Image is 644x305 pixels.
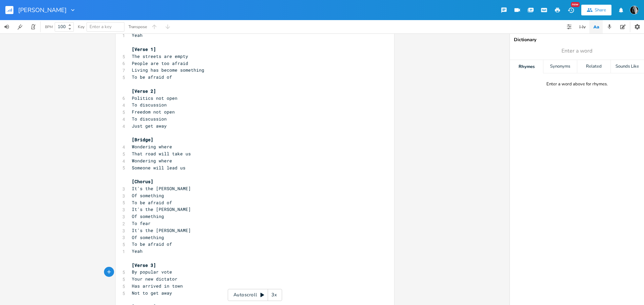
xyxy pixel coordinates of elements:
span: It's the [PERSON_NAME] [132,227,191,233]
span: [Chorus] [132,178,153,184]
span: Your new dictator [132,276,177,282]
img: RTW72 [630,6,639,14]
span: [Bridge] [132,137,153,143]
span: [PERSON_NAME] [18,7,67,13]
span: Wondering where [132,144,172,150]
span: The streets are empty [132,53,188,59]
span: [Verse 1] [132,46,156,52]
span: To fear [132,220,151,226]
span: People are too afraid [132,60,188,66]
span: To be afraid of [132,200,172,206]
span: Enter a key [90,24,112,30]
span: Enter a word [561,47,592,55]
span: Not to get away [132,290,172,296]
div: New [571,2,580,7]
span: That road will take us [132,151,191,157]
div: Autoscroll [228,289,282,301]
span: Someone will lead us [132,165,185,171]
span: To discussion [132,116,167,122]
span: [Verse 3] [132,262,156,268]
div: Rhymes [510,60,543,73]
div: Dictionary [514,37,640,42]
div: Share [595,7,606,13]
span: Of something [132,193,164,199]
div: Key [78,25,85,29]
div: Related [577,60,610,73]
span: Of something [132,213,164,219]
div: BPM [45,25,53,29]
div: Enter a word above for rhymes. [546,81,608,87]
span: Just get away [132,123,167,129]
span: It's the [PERSON_NAME] [132,206,191,212]
span: To be afraid of [132,241,172,247]
span: Living has become something [132,67,204,73]
span: To be afraid of [132,74,172,80]
div: 3x [268,289,280,301]
span: Yeah [132,248,143,254]
div: Synonyms [543,60,577,73]
span: To discussion [132,102,167,108]
span: Yeah [132,32,143,38]
div: Sounds Like [611,60,644,73]
span: Has arrived in town [132,283,183,289]
button: Share [581,5,611,15]
div: Transpose [128,25,147,29]
span: It's the [PERSON_NAME] [132,185,191,192]
span: Wondering where [132,158,172,164]
span: By popular vote [132,269,172,275]
button: New [564,4,578,16]
span: Of something [132,234,164,240]
span: [Verse 2] [132,88,156,94]
span: Politics not open [132,95,177,101]
span: Freedom not open [132,109,175,115]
